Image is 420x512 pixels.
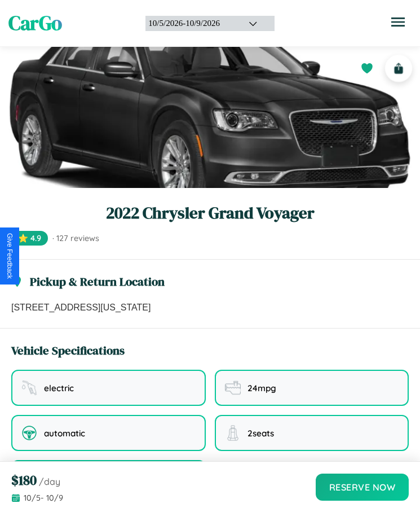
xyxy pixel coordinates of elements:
span: 2 seats [247,428,274,439]
span: CarGo [8,10,62,37]
h3: Vehicle Specifications [11,342,125,358]
p: [STREET_ADDRESS][US_STATE] [11,301,409,314]
span: 10 / 5 - 10 / 9 [24,493,63,503]
img: fuel type [21,380,37,396]
span: $ 180 [11,471,37,489]
span: electric [44,383,74,393]
span: automatic [44,428,85,439]
h3: Pickup & Return Location [30,273,165,290]
img: fuel efficiency [225,380,241,396]
span: /day [39,476,60,487]
span: 24 mpg [247,383,276,393]
span: · 127 reviews [52,233,99,243]
div: 10 / 5 / 2026 - 10 / 9 / 2026 [148,19,235,28]
h1: 2022 Chrysler Grand Voyager [11,202,409,224]
span: ⭐ 4.9 [11,231,48,246]
button: Reserve Now [316,474,409,501]
img: seating [225,425,241,441]
div: Give Feedback [6,233,14,279]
